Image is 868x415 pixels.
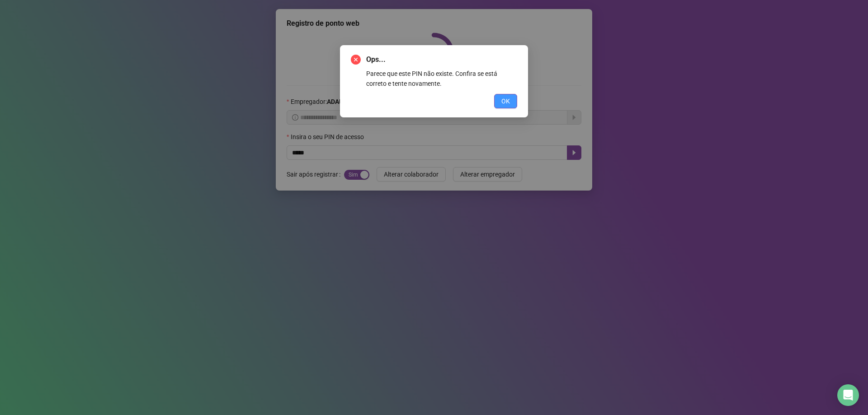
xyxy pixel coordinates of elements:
[366,69,517,89] div: Parece que este PIN não existe. Confira se está correto e tente novamente.
[837,384,859,406] div: Open Intercom Messenger
[366,54,517,65] span: Ops...
[351,55,361,65] span: close-circle
[501,96,510,106] span: OK
[494,94,517,108] button: OK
